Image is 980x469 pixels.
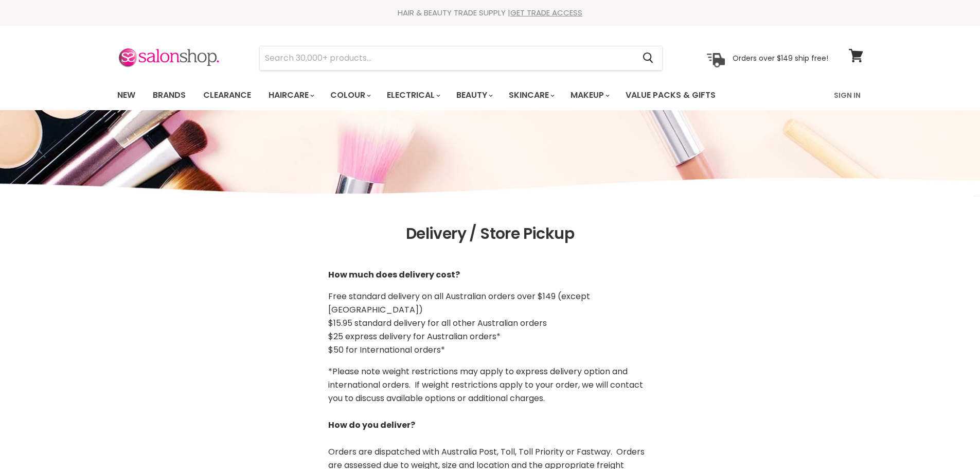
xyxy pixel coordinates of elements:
input: Search [260,46,635,70]
span: *Please note weight restrictions may apply to express delivery option and international orders. I... [328,366,643,404]
a: Haircare [261,84,320,106]
span: $25 express delivery for Australian orders* [328,331,501,342]
a: Clearance [195,84,259,106]
button: Search [635,46,662,70]
p: Orders over $149 ship free! [733,53,828,62]
span: $15.95 standard delivery for all other Australian orders [328,317,547,329]
a: New [110,84,143,106]
b: How do you deliver? [328,419,415,431]
a: Value Packs & Gifts [618,84,723,106]
a: Brands [145,84,193,106]
form: Product [259,46,663,71]
a: Sign In [828,84,867,106]
span: Free standard delivery on all Australian orders over $149 (except [GEOGRAPHIC_DATA]) [328,290,590,316]
ul: Main menu [110,80,776,110]
a: Beauty [449,84,499,106]
a: GET TRADE ACCESS [510,7,582,18]
span: $50 for International orders* [328,344,445,356]
a: Colour [323,84,377,106]
div: HAIR & BEAUTY TRADE SUPPLY | [104,8,876,18]
strong: How much does delivery cost? [328,269,460,281]
a: Electrical [379,84,447,106]
a: Makeup [563,84,616,106]
nav: Main [104,80,876,110]
h1: Delivery / Store Pickup [117,225,863,243]
a: Skincare [501,84,561,106]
